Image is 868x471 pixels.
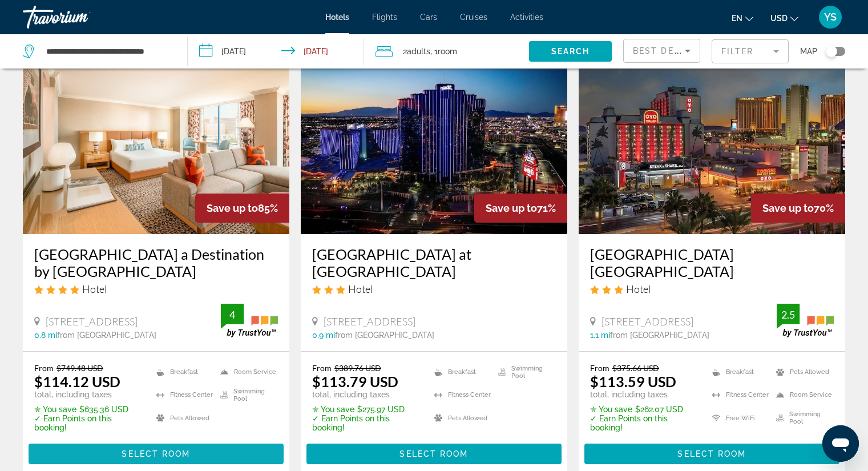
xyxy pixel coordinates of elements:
span: Select Room [122,449,190,458]
div: 3 star Hotel [590,283,834,295]
span: YS [824,11,837,23]
button: User Menu [815,5,845,29]
span: from [GEOGRAPHIC_DATA] [57,331,156,340]
span: From [34,363,54,373]
img: Hotel image [301,51,567,234]
img: Hotel image [23,51,289,234]
iframe: Button to launch messaging window [822,425,859,462]
ins: $113.59 USD [590,373,676,390]
div: 4 star Hotel [34,283,278,295]
li: Breakfast [429,363,492,380]
li: Pets Allowed [770,363,834,380]
a: Cars [420,13,437,22]
span: 0.8 mi [34,331,57,340]
li: Free WiFi [706,409,770,426]
p: ✓ Earn Points on this booking! [34,414,142,432]
span: Save up to [762,202,814,214]
a: Flights [372,13,397,22]
span: en [732,14,742,23]
button: Filter [712,39,789,64]
del: $375.66 USD [612,363,659,373]
a: Cruises [460,13,487,22]
span: ✮ You save [590,405,632,414]
ins: $113.79 USD [312,373,398,390]
span: Save up to [486,202,537,214]
span: Best Deals [633,46,692,55]
img: Hotel image [579,51,845,234]
span: [STREET_ADDRESS] [601,315,693,328]
button: Change currency [770,10,798,26]
a: Select Room [29,446,284,459]
span: Select Room [677,449,746,458]
a: [GEOGRAPHIC_DATA] [GEOGRAPHIC_DATA] [590,245,834,280]
button: Travelers: 2 adults, 0 children [364,34,529,69]
li: Breakfast [151,363,214,380]
p: total, including taxes [590,390,698,399]
button: Change language [732,10,753,26]
a: Hotels [325,13,349,22]
button: Select Room [306,444,562,464]
div: 70% [751,194,845,223]
span: Select Room [399,449,468,458]
li: Swimming Pool [492,363,556,380]
p: $275.97 USD [312,405,420,414]
p: ✓ Earn Points on this booking! [590,414,698,432]
div: 2.5 [777,308,800,321]
div: 4 [221,308,244,321]
div: 71% [474,194,567,223]
span: 2 [403,43,430,59]
span: ✮ You save [34,405,76,414]
li: Breakfast [706,363,770,380]
mat-select: Sort by [633,44,691,58]
li: Room Service [215,363,278,380]
p: total, including taxes [312,390,420,399]
span: from [GEOGRAPHIC_DATA] [335,331,434,340]
button: Toggle map [817,46,845,57]
li: Pets Allowed [151,409,214,426]
p: $635.36 USD [34,405,142,414]
a: [GEOGRAPHIC_DATA] at [GEOGRAPHIC_DATA] [312,245,556,280]
li: Fitness Center [706,387,770,404]
div: 3 star Hotel [312,283,556,295]
button: Search [529,41,612,62]
p: ✓ Earn Points on this booking! [312,414,420,432]
p: total, including taxes [34,390,142,399]
button: Select Room [584,444,839,464]
ins: $114.12 USD [34,373,120,390]
li: Swimming Pool [215,387,278,404]
span: Hotel [626,283,651,295]
span: Adults [407,47,430,56]
button: Select Room [29,444,284,464]
span: Hotel [82,283,107,295]
span: 0.9 mi [312,331,335,340]
a: Activities [510,13,543,22]
span: [STREET_ADDRESS] [324,315,415,328]
span: Hotel [348,283,373,295]
span: Room [438,47,457,56]
span: USD [770,14,788,23]
span: From [312,363,332,373]
li: Pets Allowed [429,409,492,426]
a: Select Room [584,446,839,459]
span: Map [800,43,817,59]
span: ✮ You save [312,405,354,414]
span: Search [551,47,590,56]
a: [GEOGRAPHIC_DATA] a Destination by [GEOGRAPHIC_DATA] [34,245,278,280]
span: From [590,363,609,373]
del: $389.76 USD [334,363,381,373]
span: Save up to [207,202,258,214]
a: Select Room [306,446,562,459]
li: Fitness Center [151,387,214,404]
span: [STREET_ADDRESS] [46,315,138,328]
